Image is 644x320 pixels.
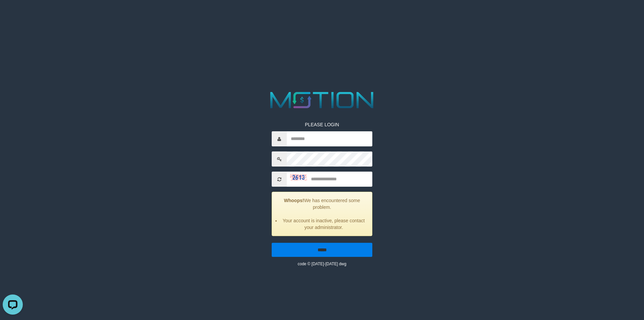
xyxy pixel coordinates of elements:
[272,121,372,128] p: PLEASE LOGIN
[3,3,23,23] button: Open LiveChat chat widget
[280,217,367,231] li: Your account is inactive, please contact your administrator.
[272,192,372,236] div: We has encountered some problem.
[298,262,346,266] small: code © [DATE]-[DATE] dwg
[290,174,307,181] img: captcha
[266,89,378,111] img: MOTION_logo.png
[284,198,304,203] strong: Whoops!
